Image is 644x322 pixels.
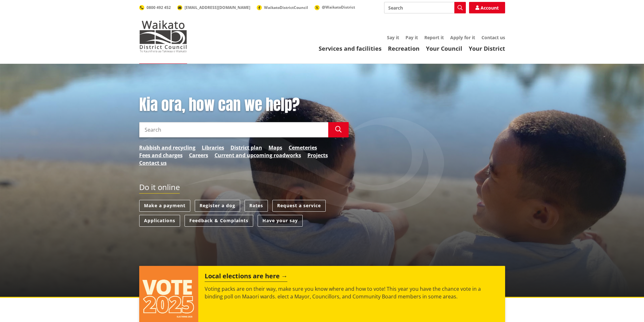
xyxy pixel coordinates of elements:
a: [EMAIL_ADDRESS][DOMAIN_NAME] [177,5,250,10]
a: Rates [245,200,268,212]
a: Say it [387,34,399,40]
a: Applications [139,215,180,227]
a: Libraries [202,144,224,151]
a: Pay it [405,34,418,40]
input: Search input [139,122,328,137]
a: Your Council [426,45,462,52]
a: Services and facilities [319,45,382,52]
input: Search input [384,2,466,13]
a: Have your say [258,215,303,227]
a: Report it [424,34,444,40]
a: Account [469,2,505,13]
span: [EMAIL_ADDRESS][DOMAIN_NAME] [185,5,250,10]
a: WaikatoDistrictCouncil [257,5,308,10]
span: @WaikatoDistrict [322,4,355,10]
a: Projects [307,151,328,159]
a: Request a service [272,200,326,212]
a: Cemeteries [289,144,317,151]
a: Fees and charges [139,151,183,159]
a: Maps [269,144,282,151]
a: Feedback & Complaints [185,215,253,227]
a: Recreation [388,45,420,52]
h1: Kia ora, how can we help? [139,96,349,114]
a: Make a payment [139,200,190,212]
img: Waikato District Council - Te Kaunihera aa Takiwaa o Waikato [139,20,187,52]
a: Contact us [139,159,167,167]
a: 0800 492 452 [139,5,171,10]
a: Current and upcoming roadworks [215,151,301,159]
a: @WaikatoDistrict [314,4,355,10]
a: Apply for it [450,34,475,40]
span: 0800 492 452 [147,5,171,10]
a: Contact us [481,34,505,40]
a: Rubbish and recycling [139,144,195,151]
a: District plan [231,144,262,151]
a: Register a dog [195,200,240,212]
h2: Do it online [139,183,180,194]
a: Your District [469,45,505,52]
h2: Local elections are here [205,272,287,282]
span: WaikatoDistrictCouncil [264,5,308,10]
a: Careers [189,151,208,159]
p: Voting packs are on their way, make sure you know where and how to vote! This year you have the c... [205,285,498,300]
